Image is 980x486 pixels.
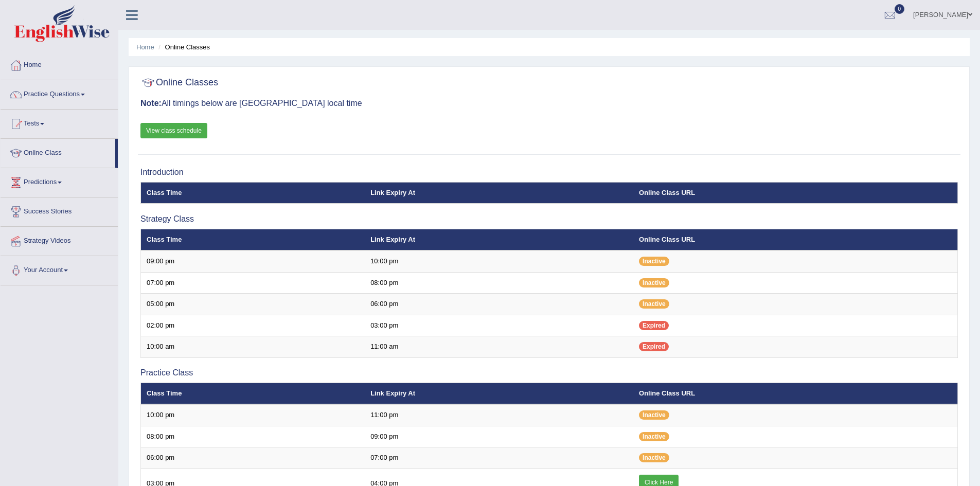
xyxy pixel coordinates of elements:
[156,42,210,52] li: Online Classes
[639,321,669,330] span: Expired
[136,43,154,51] a: Home
[639,410,669,420] span: Inactive
[141,404,365,426] td: 10:00 pm
[141,383,365,404] th: Class Time
[365,447,633,469] td: 07:00 pm
[639,453,669,462] span: Inactive
[365,315,633,336] td: 03:00 pm
[639,342,669,351] span: Expired
[1,139,115,165] a: Online Class
[895,4,905,14] span: 0
[140,75,218,91] h2: Online Classes
[1,197,118,223] a: Success Stories
[1,51,118,77] a: Home
[365,383,633,404] th: Link Expiry At
[365,404,633,426] td: 11:00 pm
[141,315,365,336] td: 02:00 pm
[141,182,365,204] th: Class Time
[141,250,365,272] td: 09:00 pm
[1,168,118,194] a: Predictions
[365,250,633,272] td: 10:00 pm
[633,229,957,250] th: Online Class URL
[365,294,633,315] td: 06:00 pm
[141,447,365,469] td: 06:00 pm
[365,229,633,250] th: Link Expiry At
[140,99,958,108] h3: All timings below are [GEOGRAPHIC_DATA] local time
[141,426,365,447] td: 08:00 pm
[140,123,207,138] a: View class schedule
[639,278,669,287] span: Inactive
[141,229,365,250] th: Class Time
[365,182,633,204] th: Link Expiry At
[1,110,118,135] a: Tests
[639,432,669,441] span: Inactive
[1,256,118,282] a: Your Account
[1,227,118,253] a: Strategy Videos
[141,272,365,294] td: 07:00 pm
[140,99,162,107] b: Note:
[140,168,958,177] h3: Introduction
[140,214,958,224] h3: Strategy Class
[639,257,669,266] span: Inactive
[140,368,958,377] h3: Practice Class
[141,336,365,358] td: 10:00 am
[141,294,365,315] td: 05:00 pm
[633,383,957,404] th: Online Class URL
[639,299,669,309] span: Inactive
[365,426,633,447] td: 09:00 pm
[633,182,957,204] th: Online Class URL
[365,336,633,358] td: 11:00 am
[365,272,633,294] td: 08:00 pm
[1,80,118,106] a: Practice Questions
